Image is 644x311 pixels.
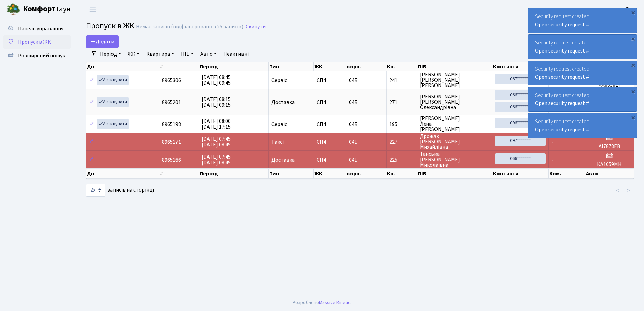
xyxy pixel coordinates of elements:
a: Додати [86,35,119,48]
span: 8965166 [162,156,181,164]
span: Панель управління [18,25,63,32]
label: записів на сторінці [86,184,154,197]
span: [DATE] 08:45 [DATE] 09:45 [202,74,231,87]
th: ПІБ [417,62,492,71]
img: logo.png [7,3,20,16]
span: 04Б [349,120,358,128]
a: Open security request # [535,73,589,81]
th: ПІБ [417,169,492,179]
span: Доставка [271,157,295,163]
div: Немає записів (відфільтровано з 25 записів). [136,24,244,30]
span: [PERSON_NAME] [PERSON_NAME] [PERSON_NAME] [420,72,489,88]
th: Тип [269,169,314,179]
div: Security request created [528,35,637,59]
span: Сервіс [271,78,287,83]
b: Консьєрж б. 4. [599,6,636,13]
th: ЖК [314,62,346,71]
th: корп. [346,169,387,179]
a: Open security request # [535,126,589,133]
a: Період [97,48,124,60]
th: # [159,169,199,179]
a: Open security request # [535,100,589,107]
h5: АІ7878ЕВ [588,143,631,150]
span: - [551,138,553,146]
a: Авто [198,48,219,60]
select: записів на сторінці [86,184,105,197]
th: Ком. [549,169,585,179]
span: [PERSON_NAME] [PERSON_NAME] Олександрівна [420,94,489,110]
a: Активувати [97,97,129,107]
span: 04Б [349,99,358,106]
span: [PERSON_NAME] Лєна [PERSON_NAME] [420,116,489,132]
th: Період [199,169,269,179]
span: 227 [389,139,414,145]
span: Пропуск в ЖК [86,20,134,32]
a: Open security request # [535,21,589,28]
div: Security request created [528,87,637,111]
th: корп. [346,62,387,71]
div: Security request created [528,113,637,138]
div: × [630,114,636,121]
a: Панель управління [3,22,71,35]
span: 8965171 [162,138,181,146]
b: Комфорт [23,4,55,14]
th: ЖК [314,169,346,179]
th: Дії [86,169,159,179]
span: СП4 [317,100,343,105]
a: ЖК [125,48,142,60]
a: Консьєрж б. 4. [599,5,636,13]
span: 8965201 [162,99,181,106]
th: Дії [86,62,159,71]
div: Security request created [528,8,637,33]
span: [DATE] 08:00 [DATE] 17:15 [202,117,231,131]
span: Додати [90,38,114,45]
span: 8965306 [162,77,181,84]
span: 04Б [349,156,358,164]
a: Активувати [97,119,129,129]
span: Дрожак [PERSON_NAME] Михайлівна [420,134,489,150]
th: Авто [585,169,634,179]
div: Розроблено . [293,299,351,306]
span: 8965198 [162,120,181,128]
a: Пропуск в ЖК [3,35,71,49]
span: Таксі [271,139,284,145]
span: 04Б [349,138,358,146]
span: СП4 [317,139,343,145]
div: × [630,88,636,95]
a: Неактивні [221,48,251,60]
span: - [551,156,553,164]
span: 195 [389,122,414,127]
a: Massive Kinetic [319,299,350,306]
a: Розширений пошук [3,49,71,62]
span: Розширений пошук [18,52,65,59]
a: Скинути [246,24,266,30]
th: Кв. [386,169,417,179]
span: СП4 [317,157,343,163]
span: [DATE] 07:45 [DATE] 08:45 [202,135,231,148]
th: # [159,62,199,71]
span: [DATE] 07:45 [DATE] 08:45 [202,153,231,166]
span: Сервіс [271,122,287,127]
div: × [630,62,636,68]
span: [DATE] 08:15 [DATE] 09:15 [202,96,231,109]
h5: КА1059МН [588,161,631,168]
a: ПІБ [178,48,196,60]
span: Таун [23,4,71,15]
button: Переключити навігацію [84,4,101,15]
th: Контакти [492,62,549,71]
th: Період [199,62,269,71]
span: Пропуск в ЖК [18,38,51,46]
div: Security request created [528,61,637,85]
span: 225 [389,157,414,163]
span: СП4 [317,78,343,83]
th: Кв. [386,62,417,71]
a: Open security request # [535,47,589,55]
a: Квартира [143,48,177,60]
span: 241 [389,78,414,83]
div: × [630,9,636,16]
span: СП4 [317,122,343,127]
span: Доставка [271,100,295,105]
div: × [630,35,636,42]
a: Активувати [97,75,129,85]
span: 271 [389,100,414,105]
